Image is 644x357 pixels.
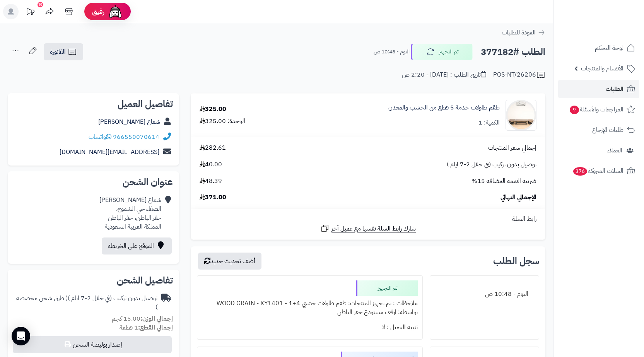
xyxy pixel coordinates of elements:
[502,28,545,37] a: العودة للطلبات
[12,327,30,345] div: Open Intercom Messenger
[200,117,245,126] div: الوحدة: 325.00
[113,132,159,142] a: 966550070614
[320,224,416,233] a: شارك رابط السلة نفسها مع عميل آخر
[98,117,160,126] a: شعاع [PERSON_NAME]
[558,141,639,160] a: العملاء
[200,193,226,202] span: 371.00
[592,125,624,135] span: طلبات الإرجاع
[14,294,157,312] div: توصيل بدون تركيب (في خلال 2-7 ايام )
[435,287,534,302] div: اليوم - 10:48 ص
[356,280,418,296] div: تم التجهيز
[411,44,473,60] button: تم التجهيز
[595,43,624,53] span: لوحة التحكم
[44,43,83,60] a: الفاتورة
[200,160,222,169] span: 40.00
[140,314,173,323] strong: إجمالي الوزن:
[572,166,624,176] span: السلات المتروكة
[120,323,173,332] small: 1 قطعة
[200,105,226,114] div: 325.00
[558,80,639,98] a: الطلبات
[16,294,157,312] span: ( طرق شحن مخصصة )
[606,84,624,94] span: الطلبات
[200,143,226,152] span: 282.61
[558,39,639,57] a: لوحة التحكم
[374,48,410,56] small: اليوم - 10:48 ص
[14,276,173,285] h2: تفاصيل الشحن
[506,100,536,131] img: 1744704052-1-90x90.jpg
[14,178,173,187] h2: عنوان الشحن
[388,103,500,112] a: طقم طاولات خدمة 5 قطع من الخشب والمعدن
[331,224,416,233] span: شارك رابط السلة نفسها مع عميل آخر
[402,70,486,79] div: تاريخ الطلب : [DATE] - 2:20 ص
[607,145,622,156] span: العملاء
[112,314,173,323] small: 15.00 كجم
[558,121,639,139] a: طلبات الإرجاع
[481,44,545,60] h2: الطلب #377182
[569,104,624,115] span: المراجعات والأسئلة
[471,177,536,186] span: ضريبة القيمة المضافة 15%
[14,99,173,109] h2: تفاصيل العميل
[92,7,104,16] span: رفيق
[60,147,159,157] a: [EMAIL_ADDRESS][DOMAIN_NAME]
[89,132,111,142] a: واتساب
[202,296,418,320] div: ملاحظات : تم تجهيز المنتجات: طقم طاولات خشبي 4+1 - WOOD GRAIN - XY1401 بواسطة: ارفف مستودع حفر ال...
[202,320,418,335] div: تنبيه العميل : لا
[200,177,222,186] span: 48.39
[581,63,624,74] span: الأقسام والمنتجات
[569,106,579,114] span: 9
[493,256,539,266] h3: سجل الطلب
[501,193,536,202] span: الإجمالي النهائي
[502,28,536,37] span: العودة للطلبات
[558,162,639,180] a: السلات المتروكة376
[13,336,172,353] button: إصدار بوليصة الشحن
[20,4,40,21] a: تحديثات المنصة
[50,47,66,56] span: الفاتورة
[102,237,172,255] a: الموقع على الخريطة
[573,167,588,176] span: 376
[138,323,173,332] strong: إجمالي القطع:
[591,16,637,32] img: logo-2.png
[198,253,261,270] button: أضف تحديث جديد
[38,2,43,7] div: 10
[194,215,542,224] div: رابط السلة
[493,70,545,80] div: POS-NT/26206
[99,196,161,231] div: شعاع [PERSON_NAME] الصفاء حي الشموخ، حفر الباطن، حفر الباطن المملكة العربية السعودية
[558,100,639,119] a: المراجعات والأسئلة9
[447,160,536,169] span: توصيل بدون تركيب (في خلال 2-7 ايام )
[108,4,123,19] img: ai-face.png
[478,118,500,127] div: الكمية: 1
[488,143,536,152] span: إجمالي سعر المنتجات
